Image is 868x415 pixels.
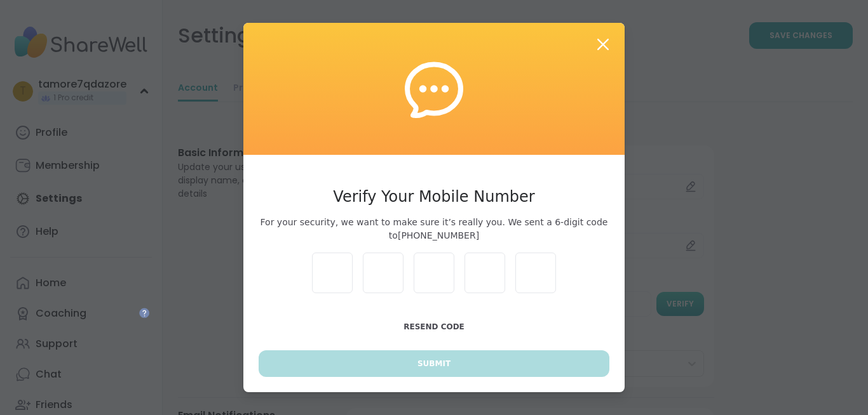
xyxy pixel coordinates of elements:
button: Resend Code [259,313,609,340]
span: Submit [417,358,451,369]
span: Resend Code [403,322,465,331]
iframe: Spotlight [139,308,149,318]
button: Submit [259,350,609,377]
span: For your security, we want to make sure it’s really you. We sent a 6-digit code to [PHONE_NUMBER] [259,216,609,242]
h3: Verify Your Mobile Number [259,185,609,208]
